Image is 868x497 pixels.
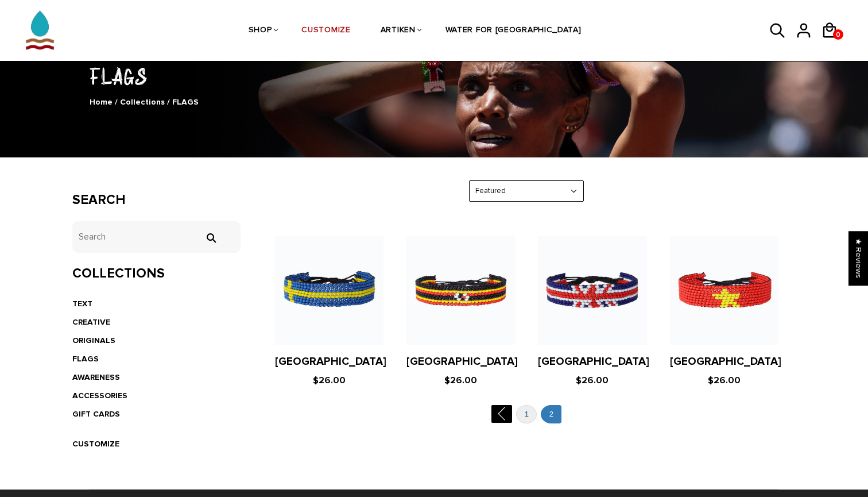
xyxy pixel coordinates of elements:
a: TEXT [72,299,92,309]
h3: Collections [72,265,241,282]
input: Search [199,233,222,243]
a: 0 [833,29,843,40]
span: / [115,97,118,107]
h1: FLAGS [72,60,796,91]
a: [GEOGRAPHIC_DATA] [275,355,386,368]
a: [GEOGRAPHIC_DATA] [670,355,781,368]
span: $26.00 [708,375,741,386]
input: Search [72,221,241,253]
a: FLAGS [72,354,99,364]
span: $26.00 [444,375,477,386]
span: $26.00 [576,375,609,386]
a: SHOP [249,1,272,61]
a: 1 [516,405,537,424]
a: [GEOGRAPHIC_DATA] [406,355,518,368]
a: 2 [541,405,561,424]
a: AWARENESS [72,372,120,382]
span: FLAGS [172,97,199,107]
a:  [491,405,512,423]
a: [GEOGRAPHIC_DATA] [538,355,649,368]
div: Click to open Judge.me floating reviews tab [848,231,868,286]
a: Collections [120,97,165,107]
a: ORIGINALS [72,336,115,345]
a: WATER FOR [GEOGRAPHIC_DATA] [445,1,582,61]
a: CREATIVE [72,317,110,327]
span: 0 [833,28,843,42]
a: CUSTOMIZE [72,439,119,449]
a: ACCESSORIES [72,391,127,400]
h3: Search [72,192,241,209]
a: ARTIKEN [381,1,416,61]
span: / [167,97,170,107]
a: Home [90,97,113,107]
span: $26.00 [313,375,346,386]
a: GIFT CARDS [72,409,120,419]
a: CUSTOMIZE [301,1,350,61]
